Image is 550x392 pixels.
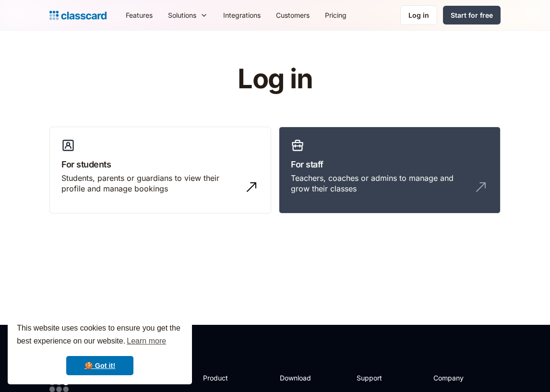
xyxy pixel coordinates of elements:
h3: For students [61,158,259,171]
a: Logo [49,9,107,22]
a: Start for free [443,6,501,24]
a: Pricing [317,4,354,26]
div: Log in [408,10,429,20]
span: This website uses cookies to ensure you get the best experience on our website. [17,322,183,348]
div: cookieconsent [8,313,192,384]
h2: Product [203,373,254,383]
a: Integrations [215,4,268,26]
h3: For staff [291,158,489,171]
a: For studentsStudents, parents or guardians to view their profile and manage bookings [49,127,271,214]
h1: Log in [123,64,428,94]
div: Solutions [160,4,215,26]
a: Features [118,4,160,26]
a: learn more about cookies [125,334,167,348]
h2: Company [433,373,497,383]
a: Customers [268,4,317,26]
a: dismiss cookie message [66,356,133,375]
a: Log in [400,5,437,25]
a: For staffTeachers, coaches or admins to manage and grow their classes [279,127,501,214]
h2: Download [280,373,319,383]
div: Teachers, coaches or admins to manage and grow their classes [291,173,469,194]
div: Students, parents or guardians to view their profile and manage bookings [61,173,240,194]
h2: Support [357,373,395,383]
div: Start for free [451,10,493,20]
div: Solutions [168,10,196,20]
